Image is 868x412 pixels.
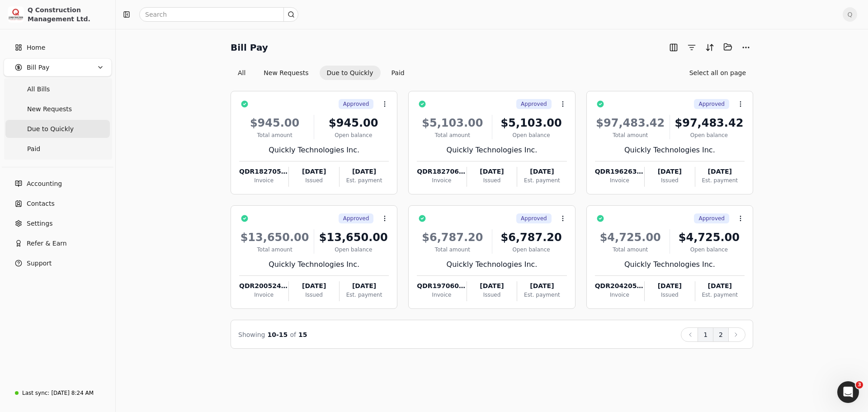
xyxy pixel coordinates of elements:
[645,291,694,299] div: Issued
[695,291,745,299] div: Est. payment
[256,66,316,80] button: New Requests
[674,131,745,139] div: Open balance
[289,291,339,299] div: Issued
[28,5,108,24] div: Q Construction Management Ltd.
[496,229,567,246] div: $6,787.20
[4,214,112,232] a: Settings
[5,80,110,98] a: All Bills
[467,291,517,299] div: Issued
[417,246,488,254] div: Total amount
[340,281,389,291] div: [DATE]
[318,131,389,139] div: Open balance
[467,176,517,185] div: Issued
[4,58,112,76] button: Bill Pay
[417,229,488,246] div: $6,787.20
[521,214,547,223] span: Approved
[27,144,40,154] span: Paid
[298,331,307,338] span: 15
[268,331,288,338] span: 10 - 15
[289,281,339,291] div: [DATE]
[837,381,859,403] iframe: Intercom live chat
[27,219,52,228] span: Settings
[27,259,52,268] span: Support
[417,291,466,299] div: Invoice
[27,179,62,189] span: Accounting
[682,66,753,80] button: Select all on page
[238,331,265,338] span: Showing
[239,115,310,131] div: $945.00
[595,246,666,254] div: Total amount
[695,176,745,185] div: Est. payment
[695,281,745,291] div: [DATE]
[674,115,745,131] div: $97,483.42
[695,167,745,176] div: [DATE]
[239,176,288,185] div: Invoice
[5,100,110,118] a: New Requests
[343,214,369,223] span: Approved
[290,331,296,338] span: of
[340,167,389,176] div: [DATE]
[645,176,694,185] div: Issued
[8,6,24,23] img: 3171ca1f-602b-4dfe-91f0-0ace091e1481.jpeg
[4,234,112,252] button: Refer & Earn
[843,7,857,22] button: Q
[674,246,745,254] div: Open balance
[239,246,310,254] div: Total amount
[698,214,725,223] span: Approved
[27,239,67,248] span: Refer & Earn
[739,40,753,55] button: More
[340,291,389,299] div: Est. payment
[4,175,112,193] a: Accounting
[51,389,94,397] div: [DATE] 8:24 AM
[496,115,567,131] div: $5,103.00
[417,145,566,156] div: Quickly Technologies Inc.
[27,43,45,52] span: Home
[5,140,110,158] a: Paid
[698,327,713,342] button: 1
[517,291,566,299] div: Est. payment
[384,66,412,80] button: Paid
[340,176,389,185] div: Est. payment
[417,167,466,176] div: QDR182706-1317
[713,327,729,342] button: 2
[139,7,298,22] input: Search
[239,281,288,291] div: QDR200524-0243
[645,281,694,291] div: [DATE]
[231,66,412,80] div: Invoice filter options
[27,199,55,208] span: Contacts
[517,167,566,176] div: [DATE]
[239,229,310,246] div: $13,650.00
[4,194,112,213] a: Contacts
[27,124,74,134] span: Due to Quickly
[4,254,112,272] button: Support
[698,100,725,108] span: Approved
[239,145,389,156] div: Quickly Technologies Inc.
[496,131,567,139] div: Open balance
[496,246,567,254] div: Open balance
[417,115,488,131] div: $5,103.00
[595,167,644,176] div: QDR196263--JAB
[595,281,644,291] div: QDR204205-0543
[595,229,666,246] div: $4,725.00
[856,381,863,388] span: 3
[703,40,717,55] button: Sort
[318,246,389,254] div: Open balance
[231,40,268,55] h2: Bill Pay
[674,229,745,246] div: $4,725.00
[231,66,253,80] button: All
[417,259,566,270] div: Quickly Technologies Inc.
[22,389,49,397] div: Last sync:
[27,63,49,72] span: Bill Pay
[417,281,466,291] div: QDR197060-0540
[239,291,288,299] div: Invoice
[721,40,735,54] button: Batch (0)
[595,115,666,131] div: $97,483.42
[467,167,517,176] div: [DATE]
[417,176,466,185] div: Invoice
[595,176,644,185] div: Invoice
[417,131,488,139] div: Total amount
[27,104,72,114] span: New Requests
[318,229,389,246] div: $13,650.00
[343,100,369,108] span: Approved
